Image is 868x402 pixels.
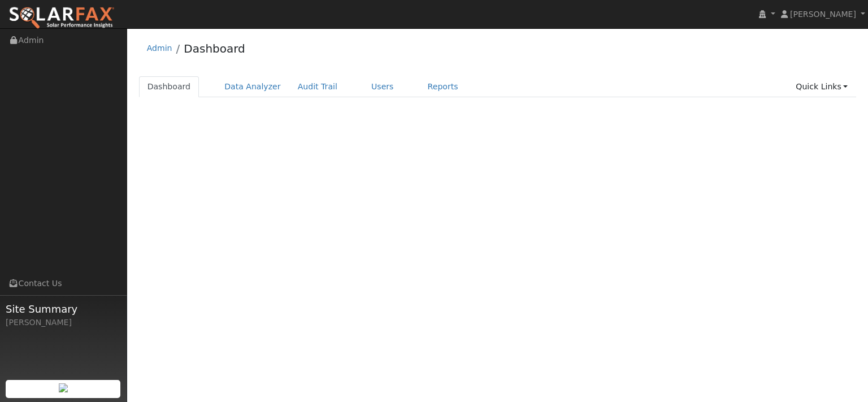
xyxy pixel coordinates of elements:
img: retrieve [59,383,68,392]
img: SolarFax [8,6,115,30]
a: Reports [419,76,467,97]
a: Users [363,76,402,97]
span: Site Summary [6,301,121,317]
a: Quick Links [787,76,856,97]
span: [PERSON_NAME] [790,10,856,19]
a: Audit Trail [289,76,346,97]
div: [PERSON_NAME] [6,317,121,328]
a: Admin [147,44,172,53]
a: Dashboard [139,76,199,97]
a: Dashboard [184,42,245,55]
a: Data Analyzer [216,76,289,97]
